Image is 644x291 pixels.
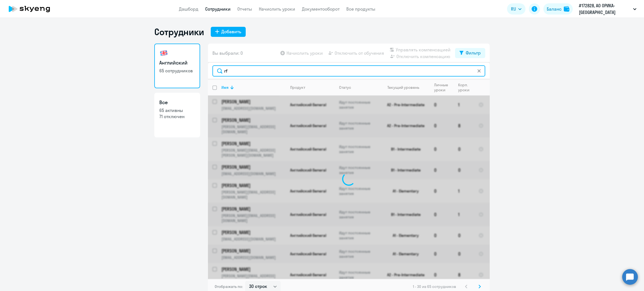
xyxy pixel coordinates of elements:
div: Баланс [547,6,562,12]
button: RU [507,3,525,15]
a: Дашборд [179,6,198,12]
input: Поиск по имени, email, продукту или статусу [212,65,485,77]
a: Сотрудники [205,6,231,12]
div: Корп. уроки [458,82,470,92]
button: Фильтр [455,48,485,58]
a: Английский65 сотрудников [154,44,200,88]
div: Добавить [221,28,241,35]
a: Все продукты [346,6,375,12]
h3: Английский [159,59,195,66]
div: Текущий уровень [382,85,429,90]
p: #172828, АО ОРИКА-[GEOGRAPHIC_DATA] [579,2,631,16]
button: Добавить [211,27,246,37]
button: Балансbalance [543,3,573,15]
div: Личные уроки [434,82,453,92]
span: RU [511,6,516,12]
div: Продукт [290,85,334,90]
span: Отображать по: [215,284,243,289]
span: Вы выбрали: 0 [212,50,243,56]
a: Все65 активны71 отключен [154,93,200,137]
div: Статус [339,85,351,90]
div: Фильтр [466,49,481,56]
div: Текущий уровень [387,85,419,90]
img: balance [564,6,569,12]
span: 1 - 30 из 65 сотрудников [413,284,456,289]
h3: Все [159,99,195,106]
a: Документооборот [302,6,340,12]
div: Корп. уроки [458,82,474,92]
div: Имя [221,85,285,90]
h1: Сотрудники [154,26,204,37]
div: Статус [339,85,377,90]
p: 65 сотрудников [159,68,195,74]
p: 65 активны [159,107,195,113]
a: Отчеты [237,6,252,12]
button: #172828, АО ОРИКА-[GEOGRAPHIC_DATA] [576,2,639,16]
div: Имя [221,85,229,90]
div: Личные уроки [434,82,450,92]
a: Начислить уроки [259,6,295,12]
img: english [159,49,168,58]
div: Продукт [290,85,305,90]
p: 71 отключен [159,113,195,120]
